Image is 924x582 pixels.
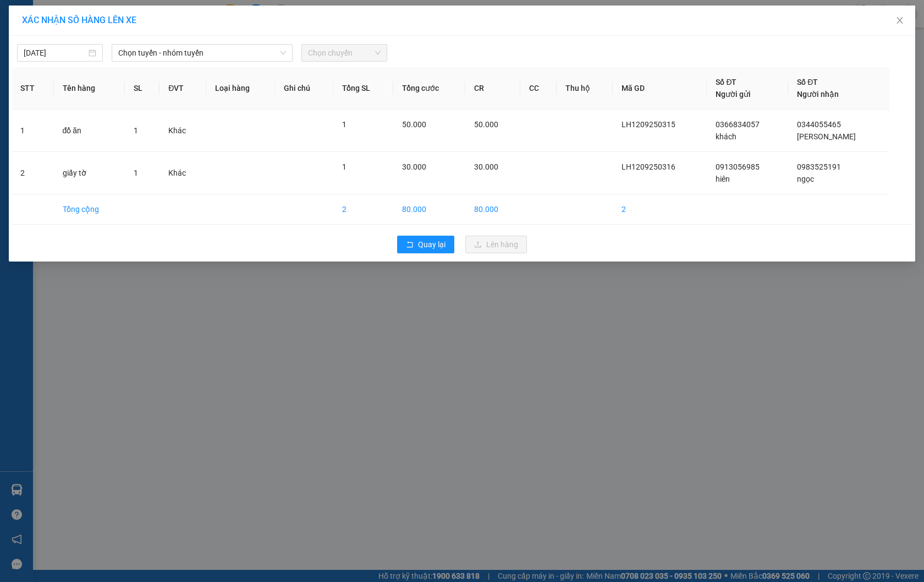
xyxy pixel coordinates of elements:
td: 80.000 [465,194,520,225]
td: 2 [333,194,394,225]
td: giấy tờ [54,152,125,194]
th: Tên hàng [54,67,125,110]
span: close [895,16,904,25]
th: Tổng cước [393,67,465,110]
td: 1 [12,110,54,152]
th: SL [125,67,159,110]
span: 1 [134,168,138,177]
td: Khác [159,152,206,194]
span: Số ĐT [797,78,818,86]
span: hiên [716,175,730,183]
th: ĐVT [159,67,206,110]
th: Ghi chú [275,67,333,110]
th: Loại hàng [206,67,275,110]
span: 0913056985 [716,162,760,171]
th: CC [520,67,557,110]
span: 1 [342,120,346,129]
span: ngọc [797,175,814,183]
span: XÁC NHẬN SỐ HÀNG LÊN XE [22,15,136,25]
span: [PERSON_NAME] [797,132,856,141]
span: khách [716,132,736,141]
input: 12/09/2025 [24,47,86,59]
span: 1 [134,126,138,135]
span: LH1209250316 [621,162,675,171]
span: down [280,50,287,56]
span: 0366834057 [716,120,760,129]
span: Số ĐT [716,78,736,86]
span: Người nhận [797,90,839,99]
span: 30.000 [474,162,498,171]
span: 1 [342,162,346,171]
span: 0983525191 [797,162,841,171]
td: 2 [12,152,54,194]
span: Chọn chuyến [308,45,381,61]
td: 80.000 [393,194,465,225]
th: CR [465,67,520,110]
span: Quay lại [418,238,446,251]
th: STT [12,67,54,110]
span: 0344055465 [797,120,841,129]
button: uploadLên hàng [465,236,527,253]
span: 50.000 [402,120,426,129]
span: Người gửi [716,90,751,99]
td: Khác [159,110,206,152]
td: 2 [613,194,707,225]
td: đồ ăn [54,110,125,152]
span: Chọn tuyến - nhóm tuyến [118,45,286,61]
span: LH1209250315 [621,120,675,129]
span: rollback [406,241,414,249]
th: Mã GD [613,67,707,110]
button: Close [884,6,915,36]
th: Thu hộ [557,67,613,110]
button: rollbackQuay lại [397,236,454,253]
span: 50.000 [474,120,498,129]
th: Tổng SL [333,67,394,110]
span: 30.000 [402,162,426,171]
td: Tổng cộng [54,194,125,225]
